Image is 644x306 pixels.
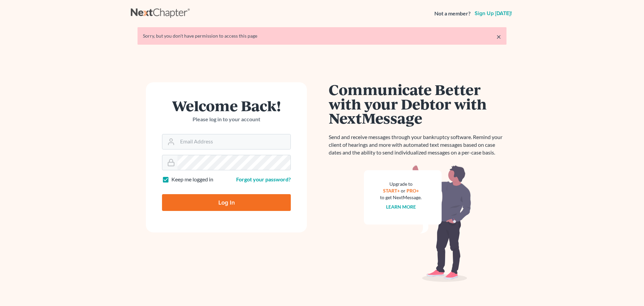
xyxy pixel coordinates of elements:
h1: Communicate Better with your Debtor with NextMessage [329,82,506,125]
a: START+ [383,188,400,193]
a: Learn more [386,204,416,210]
span: or [401,188,406,193]
h1: Welcome Back! [162,98,291,113]
p: Please log in to your account [162,116,291,123]
div: Sorry, but you don't have permission to access this page [143,33,501,39]
a: × [496,33,501,41]
label: Keep me logged in [171,176,213,183]
input: Log In [162,194,291,211]
img: nextmessage_bg-59042aed3d76b12b5cd301f8e5b87938c9018125f34e5fa2b7a6b67550977c72.svg [364,165,471,282]
div: to get NextMessage. [380,194,422,201]
a: Forgot your password? [236,176,291,182]
strong: Not a member? [434,10,471,17]
p: Send and receive messages through your bankruptcy software. Remind your client of hearings and mo... [329,133,506,157]
a: PRO+ [407,188,419,193]
a: Sign up [DATE]! [473,11,513,16]
div: Upgrade to [380,181,422,187]
input: Email Address [177,134,290,149]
